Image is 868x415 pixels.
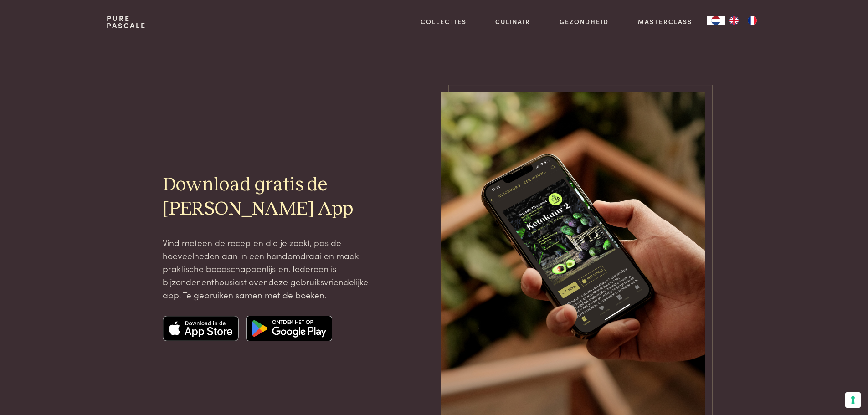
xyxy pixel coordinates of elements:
[246,316,332,341] img: Google app store
[743,16,761,25] a: FR
[707,16,725,25] a: NL
[707,16,761,25] aside: Language selected: Nederlands
[495,17,530,26] a: Culinair
[560,17,609,26] a: Gezondheid
[725,16,761,25] ul: Language list
[163,173,371,221] h2: Download gratis de [PERSON_NAME] App
[845,392,861,408] button: Uw voorkeuren voor toestemming voor trackingtechnologieën
[163,236,371,301] p: Vind meteen de recepten die je zoekt, pas de hoeveelheden aan in een handomdraai en maak praktisc...
[638,17,692,26] a: Masterclass
[707,16,725,25] div: Language
[107,15,146,29] a: PurePascale
[421,17,467,26] a: Collecties
[725,16,743,25] a: EN
[163,316,239,341] img: Apple app store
